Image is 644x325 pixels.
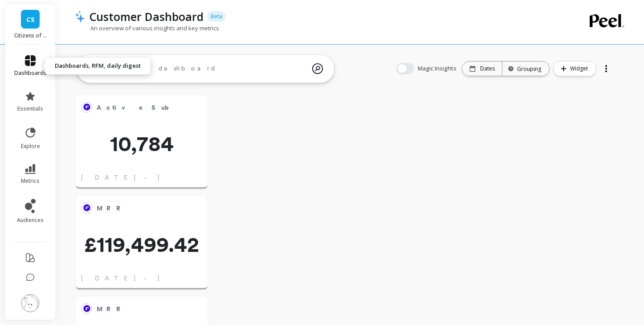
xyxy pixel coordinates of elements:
span: [DATE] - [DATE] [81,274,213,283]
img: header icon [75,10,85,23]
span: MRR [97,303,174,315]
span: [DATE] - [DATE] [81,173,213,182]
img: magic search icon [312,57,323,81]
span: Widget [570,64,591,73]
img: profile picture [21,294,39,312]
span: Active Subscriptions - Recharge [97,101,174,114]
p: Citizens of Soil [14,32,47,39]
span: audiences [17,217,44,224]
p: Customer Dashboard [90,9,204,24]
span: metrics [21,177,40,185]
span: MRR [97,204,126,213]
button: Widget [553,61,596,76]
p: Beta [207,11,226,22]
span: dashboards [14,70,47,77]
span: MRR [97,202,174,214]
span: MRR [97,304,126,314]
p: Dates [480,65,495,72]
span: £119,499.42 [76,234,208,255]
p: An overview of various insights and key metrics [75,24,219,32]
div: Grouping [510,65,541,73]
span: essentials [17,105,43,112]
span: Active Subscriptions - Recharge [97,103,298,112]
span: 10,784 [76,133,208,154]
span: explore [21,143,40,150]
span: Magic Insights [418,64,458,73]
span: CS [26,14,35,25]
